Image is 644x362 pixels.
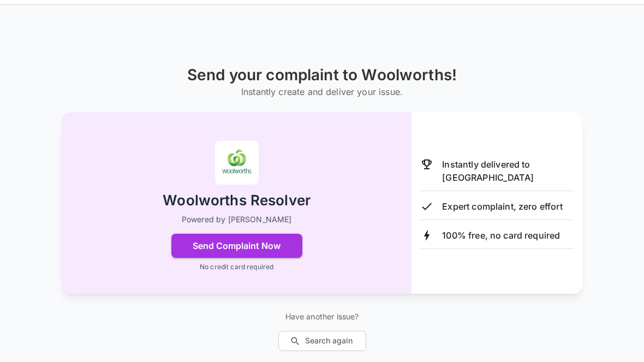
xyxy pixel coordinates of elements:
p: Have another issue? [278,312,366,323]
p: Instantly delivered to [GEOGRAPHIC_DATA] [442,158,574,185]
p: 100% free, no card required [442,229,560,242]
button: Send Complaint Now [171,234,302,258]
p: No credit card required [200,263,273,272]
h1: Send your complaint to Woolworths! [187,67,457,85]
button: Search again [278,331,366,352]
p: Expert complaint, zero effort [442,200,562,213]
p: Powered by [PERSON_NAME] [182,215,292,225]
img: Woolworths [215,141,259,185]
h2: Woolworths Resolver [163,192,311,211]
h6: Instantly create and deliver your issue. [187,85,457,100]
